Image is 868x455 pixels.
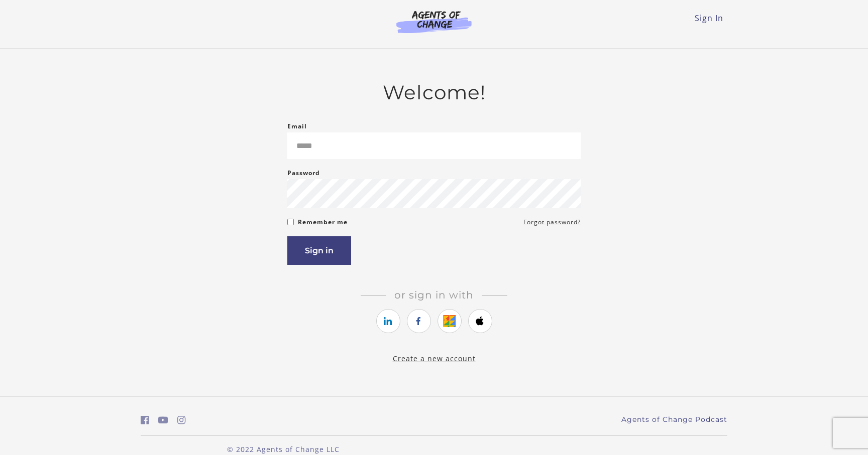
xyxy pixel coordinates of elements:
[376,309,400,333] a: https://courses.thinkific.com/users/auth/linkedin?ss%5Breferral%5D=&ss%5Buser_return_to%5D=&ss%5B...
[287,167,320,179] label: Password
[158,415,168,425] i: https://www.youtube.com/c/AgentsofChangeTestPrepbyMeaganMitchell (Open in a new window)
[287,236,351,265] button: Sign in
[386,289,482,301] span: Or sign in with
[393,354,476,363] a: Create a new account
[177,415,186,425] i: https://www.instagram.com/agentsofchangeprep/ (Open in a new window)
[298,216,348,228] label: Remember me
[695,13,723,24] a: Sign In
[141,444,426,454] p: © 2022 Agents of Change LLC
[158,413,168,427] a: https://www.youtube.com/c/AgentsofChangeTestPrepbyMeaganMitchell (Open in a new window)
[141,413,149,427] a: https://www.facebook.com/groups/aswbtestprep (Open in a new window)
[386,10,482,33] img: Agents of Change Logo
[621,414,727,425] a: Agents of Change Podcast
[287,120,307,132] label: Email
[523,216,581,228] a: Forgot password?
[468,309,492,333] a: https://courses.thinkific.com/users/auth/apple?ss%5Breferral%5D=&ss%5Buser_return_to%5D=&ss%5Bvis...
[141,415,149,425] i: https://www.facebook.com/groups/aswbtestprep (Open in a new window)
[407,309,431,333] a: https://courses.thinkific.com/users/auth/facebook?ss%5Breferral%5D=&ss%5Buser_return_to%5D=&ss%5B...
[287,81,581,104] h2: Welcome!
[177,413,186,427] a: https://www.instagram.com/agentsofchangeprep/ (Open in a new window)
[438,309,462,333] a: https://courses.thinkific.com/users/auth/google?ss%5Breferral%5D=&ss%5Buser_return_to%5D=&ss%5Bvi...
